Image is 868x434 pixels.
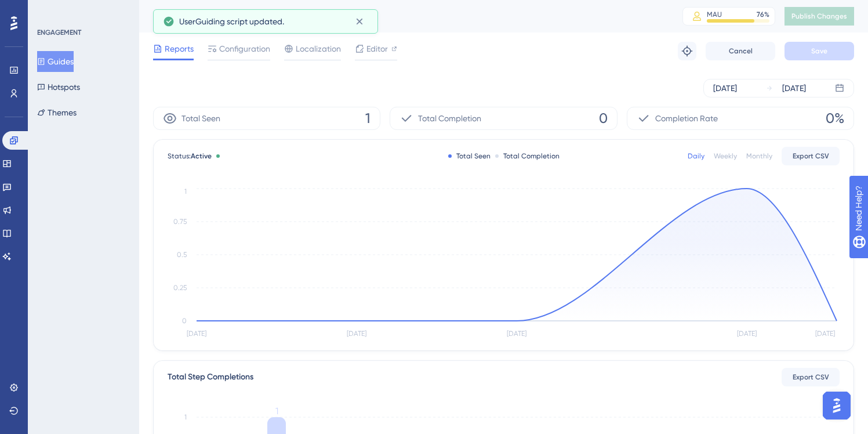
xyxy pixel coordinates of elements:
span: Cancel [729,46,753,56]
div: 1st order and reorder [153,8,653,24]
tspan: 0.5 [177,251,187,259]
tspan: [DATE] [507,330,526,338]
span: Publish Changes [791,12,847,21]
div: Total Completion [495,151,560,161]
button: Themes [37,102,77,123]
span: Total Seen [181,111,220,125]
span: Export CSV [793,372,829,382]
span: Total Completion [418,111,481,125]
span: Active [191,152,212,160]
button: Export CSV [782,368,840,386]
tspan: 1 [275,406,278,417]
tspan: [DATE] [187,330,206,338]
span: Localization [296,42,341,56]
button: Guides [37,51,74,72]
div: Weekly [714,151,737,161]
div: ENGAGEMENT [37,28,81,37]
button: Publish Changes [785,7,854,26]
button: Save [785,42,854,60]
tspan: 0.75 [173,218,187,226]
tspan: 1 [184,187,187,196]
div: Monthly [746,151,772,161]
iframe: UserGuiding AI Assistant Launcher [819,388,854,423]
div: [DATE] [713,81,737,95]
div: Daily [688,151,704,161]
span: Need Help? [27,3,72,17]
span: Configuration [219,42,270,56]
tspan: [DATE] [737,330,757,338]
span: 1 [365,109,371,128]
button: Export CSV [782,147,840,165]
div: [DATE] [782,81,806,95]
button: Hotspots [37,77,80,97]
div: MAU [707,10,722,19]
span: Export CSV [793,151,829,161]
tspan: [DATE] [347,330,366,338]
span: UserGuiding script updated. [179,15,284,28]
div: Total Seen [448,151,491,161]
tspan: [DATE] [815,330,835,338]
tspan: 0 [182,317,187,325]
span: 0 [599,109,608,128]
span: Editor [366,42,388,56]
tspan: 1 [184,413,187,421]
button: Cancel [706,42,775,60]
span: Completion Rate [655,111,718,125]
div: 76 % [757,10,769,19]
span: Save [811,46,827,56]
span: Status: [168,151,212,161]
div: Total Step Completions [168,370,253,384]
tspan: 0.25 [173,284,187,292]
span: Reports [165,42,194,56]
span: 0% [826,109,844,128]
